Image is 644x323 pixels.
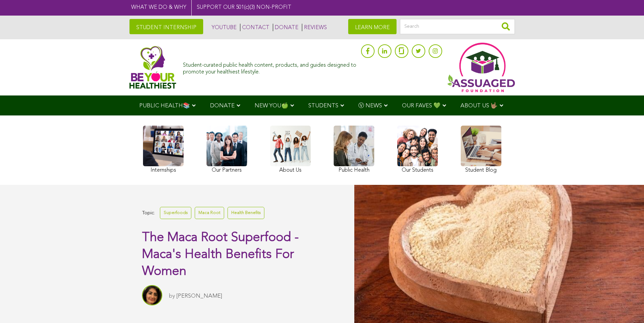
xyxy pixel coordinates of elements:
[447,43,515,92] img: Assuaged App
[142,231,299,278] span: The Maca Root Superfood - Maca's Health Benefits For Women
[210,24,237,31] a: YOUTUBE
[129,95,515,115] div: Navigation Menu
[139,103,190,109] span: PUBLIC HEALTH📚
[142,285,162,305] img: Sitara Darvish
[400,19,515,34] input: Search
[460,103,498,109] span: ABOUT US 🤟🏽
[348,19,397,34] a: LEARN MORE
[240,24,269,31] a: CONTACT
[228,207,264,219] a: Health Benefits
[308,103,338,109] span: STUDENTS
[358,103,382,109] span: Ⓥ NEWS
[402,103,440,109] span: OUR FAVES 💚
[273,24,299,31] a: DONATE
[610,290,644,323] iframe: Chat Widget
[399,47,404,54] img: glassdoor
[183,59,357,75] div: Student-curated public health content, products, and guides designed to promote your healthiest l...
[160,207,191,219] a: Superfoods
[255,103,288,109] span: NEW YOU🍏
[176,293,222,299] a: [PERSON_NAME]
[210,103,235,109] span: DONATE
[142,209,155,218] span: Topic:
[129,46,176,89] img: Assuaged
[302,24,327,31] a: REVIEWS
[129,19,203,34] a: STUDENT INTERNSHIP
[195,207,224,219] a: Maca Root
[169,293,175,299] span: by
